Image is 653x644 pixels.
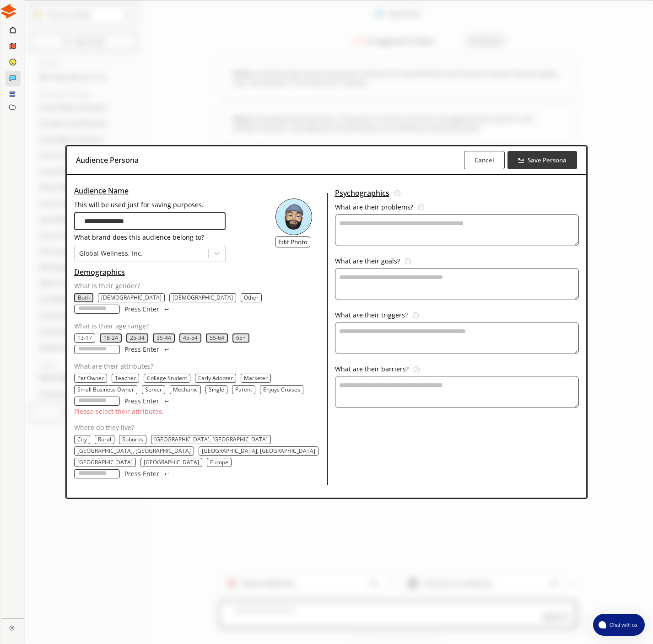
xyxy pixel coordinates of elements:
button: Press Enter [124,397,170,406]
img: Close [9,625,15,631]
button: Rural [98,436,111,443]
img: Tooltip Icon [418,204,424,210]
img: Press Enter [164,472,169,475]
input: location-input [74,469,120,478]
p: What brand does this audience belong to? [74,234,226,241]
div: location-text-list [74,435,323,478]
h3: Audience Persona [76,153,139,167]
button: Suburbs [122,436,143,443]
p: What are their problems? [335,204,413,211]
b: Edit Photo [278,238,308,246]
button: Parent [235,386,252,393]
p: Press Enter [124,397,159,405]
p: [DEMOGRAPHIC_DATA] [101,294,162,301]
button: College Student [147,375,187,382]
p: Press Enter [124,306,159,313]
div: age-text-list [74,333,323,354]
p: Where do they live? [74,424,323,431]
button: Chicago, IL [202,447,315,455]
button: Mechanic [173,386,198,393]
button: Europe [210,459,228,466]
textarea: audience-persona-input-textarea [335,268,579,300]
button: Press Enter [124,345,170,354]
button: Press Enter [124,469,170,478]
button: Male [173,294,233,301]
p: [GEOGRAPHIC_DATA], [GEOGRAPHIC_DATA] [202,447,315,455]
img: Tooltip Icon [414,366,420,372]
button: 55-64 [210,334,224,342]
button: Save Persona [507,151,577,169]
button: 25-34 [130,334,145,342]
div: occupation-text-list [74,374,323,406]
p: Small Business Owner [77,386,134,393]
button: Both [78,294,90,301]
img: Close [1,4,16,19]
button: Other [244,294,259,301]
input: gender-input [74,305,120,314]
p: What are their goals? [335,258,400,265]
button: Early Adopter [198,375,233,382]
u: Audience Name [74,186,129,196]
img: Press Enter [164,400,169,402]
img: Tooltip Icon [413,312,419,318]
p: [GEOGRAPHIC_DATA], [GEOGRAPHIC_DATA] [77,447,191,455]
button: Press Enter [124,305,170,314]
p: [DEMOGRAPHIC_DATA] [173,294,233,301]
h3: Demographics [74,265,327,279]
p: This will be used just for saving purposes. [74,201,226,209]
p: What are their barriers? [335,365,409,373]
input: audience-persona-input-input [74,212,226,230]
button: Cancel [464,151,505,169]
textarea: audience-persona-input-textarea [335,322,579,354]
textarea: audience-persona-input-textarea [335,376,579,408]
input: occupation-input [74,397,120,406]
p: Press Enter [124,346,159,353]
textarea: audience-persona-input-textarea [335,214,579,246]
img: Press Enter [164,308,169,311]
button: 18-24 [103,334,118,342]
button: Enjoys Cruises [263,386,300,393]
button: Single [209,386,224,393]
button: 13-17 [77,334,92,342]
p: [GEOGRAPHIC_DATA] [77,459,133,466]
button: Edit Photo [275,236,310,247]
button: 35-44 [157,334,171,342]
input: age-input [74,345,120,354]
button: Server [145,386,162,393]
button: 45-54 [183,334,198,342]
p: 65+ [236,334,246,342]
button: Marketer [244,375,268,382]
p: [GEOGRAPHIC_DATA] [144,459,199,466]
button: Teacher [115,375,136,382]
b: Cancel [475,156,494,164]
button: Korea [144,459,199,466]
p: What are their triggers? [335,311,408,319]
button: San Francisco, CA [77,447,191,455]
button: Atlanta, GA [154,436,268,443]
p: Press Enter [124,470,159,478]
img: Tooltip Icon [405,258,411,264]
button: United States [77,459,133,466]
button: Pet Owner [77,375,104,382]
button: City [77,436,87,443]
p: What are their attributes? [74,363,323,370]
